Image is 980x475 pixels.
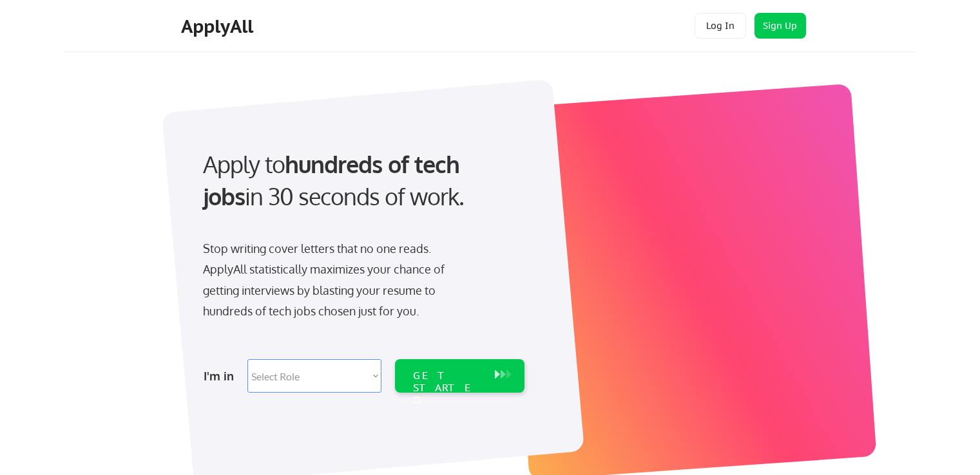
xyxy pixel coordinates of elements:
div: GET STARTED [413,369,482,407]
strong: hundreds of tech jobs [203,149,465,210]
div: I'm in [204,366,240,386]
button: Sign Up [754,13,806,39]
div: Stop writing cover letters that no one reads. ApplyAll statistically maximizes your chance of get... [203,238,468,322]
button: Log In [695,13,746,39]
div: ApplyAll [181,15,257,37]
div: Apply to in 30 seconds of work. [203,148,519,213]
